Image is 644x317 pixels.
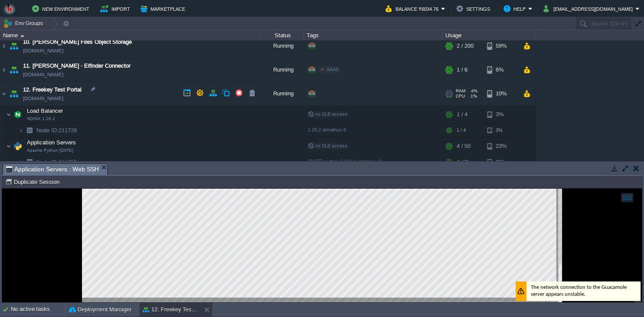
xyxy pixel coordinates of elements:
a: [DOMAIN_NAME] [23,70,63,79]
img: AMDAwAAAACH5BAEAAAAALAAAAAABAAEAAAICRAEAOw== [6,137,11,155]
img: AMDAwAAAACH5BAEAAAAALAAAAAABAAEAAAICRAEAOw== [0,58,7,82]
img: AMDAwAAAACH5BAEAAAAALAAAAAABAAEAAAICRAEAOw== [8,34,20,58]
button: [EMAIL_ADDRESS][DOMAIN_NAME] [543,3,635,14]
span: 211728 [36,158,78,166]
img: AMDAwAAAACH5BAEAAAAALAAAAAABAAEAAAICRAEAOw== [12,137,24,155]
span: CPU [456,94,465,99]
img: AMDAwAAAACH5BAEAAAAALAAAAAABAAEAAAICRAEAOw== [23,155,36,169]
a: [DOMAIN_NAME] [23,94,63,103]
a: Load BalancerNGINX 1.26.2 [26,108,64,114]
img: AMDAwAAAACH5BAEAAAAALAAAAAABAAEAAAICRAEAOw== [18,155,23,169]
span: NGINX 1.26.2 [27,116,55,121]
a: Node ID:211726 [36,127,78,134]
button: Duplicate Session [5,178,62,186]
button: Import [100,3,133,14]
button: Settings [456,3,493,14]
img: AMDAwAAAACH5BAEAAAAALAAAAAABAAEAAAICRAEAOw== [0,82,7,105]
span: RAM [456,88,465,94]
img: AMDAwAAAACH5BAEAAAAALAAAAAABAAEAAAICRAEAOw== [8,58,20,82]
a: Node ID:211728 [36,158,78,166]
div: 3% [487,124,515,137]
div: 3% [487,106,515,123]
div: Running [261,82,304,105]
div: 6% [487,58,515,82]
div: 23% [487,137,515,155]
span: Application Servers [26,139,77,146]
span: Apache Python [DATE] [27,148,73,153]
div: Running [261,58,304,82]
a: 10. [PERSON_NAME] Files Object Storage [23,38,132,46]
span: Node ID: [36,159,59,165]
a: 11. [PERSON_NAME] - Elfinder Connector [23,62,131,70]
div: No active tasks [11,303,65,317]
div: Running [261,34,304,58]
span: SAAS [327,67,339,72]
div: 2 / 200 [457,34,474,58]
div: 23% [487,155,515,169]
button: Balance ₹6034.76 [386,3,441,14]
img: Bitss Techniques [3,2,16,15]
div: 59% [487,34,515,58]
button: Marketplace [141,3,188,14]
a: [DOMAIN_NAME] [23,46,63,55]
span: 1.26.2-almalinux-9 [308,127,346,132]
div: Usage [443,30,535,40]
div: Tags [304,30,442,40]
button: New Environment [32,3,92,14]
span: 1% [468,94,477,99]
img: AMDAwAAAACH5BAEAAAAALAAAAAABAAEAAAICRAEAOw== [23,124,36,137]
img: AMDAwAAAACH5BAEAAAAALAAAAAABAAEAAAICRAEAOw== [0,34,7,58]
span: 4% [469,88,477,94]
img: AMDAwAAAACH5BAEAAAAALAAAAAABAAEAAAICRAEAOw== [6,106,11,123]
button: 12. Freekey Test Portal [143,305,197,314]
img: AMDAwAAAACH5BAEAAAAALAAAAAABAAEAAAICRAEAOw== [18,124,23,137]
div: 1 / 4 [457,106,467,123]
span: no SLB access [308,111,347,117]
div: 1 / 6 [457,58,467,82]
span: [DATE]-python-3.10.14-almalinux-9 [308,159,381,164]
span: Load Balancer [26,107,64,114]
img: AMDAwAAAACH5BAEAAAAALAAAAAABAAEAAAICRAEAOw== [8,82,20,105]
div: Status [261,30,304,40]
div: Name [1,30,260,40]
img: AMDAwAAAACH5BAEAAAAALAAAAAABAAEAAAICRAEAOw== [12,106,24,123]
span: no SLB access [308,143,347,148]
div: The network connection to the Guacamole server appears unstable. [513,93,638,112]
span: 211726 [36,127,78,134]
span: Node ID: [36,127,59,134]
span: Application Servers : Web SSH [6,164,99,175]
button: Help [503,3,528,14]
a: 12. Freekey Test Portal [23,85,82,94]
div: 10% [487,82,515,105]
div: 4 / 50 [457,137,471,155]
img: AMDAwAAAACH5BAEAAAAALAAAAAABAAEAAAICRAEAOw== [20,35,24,37]
button: Env Groups [3,17,46,29]
div: 1 / 4 [457,124,466,137]
div: 4 / 50 [457,155,468,169]
a: Application ServersApache Python [DATE] [26,139,77,146]
button: Deployment Manager [69,305,131,314]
